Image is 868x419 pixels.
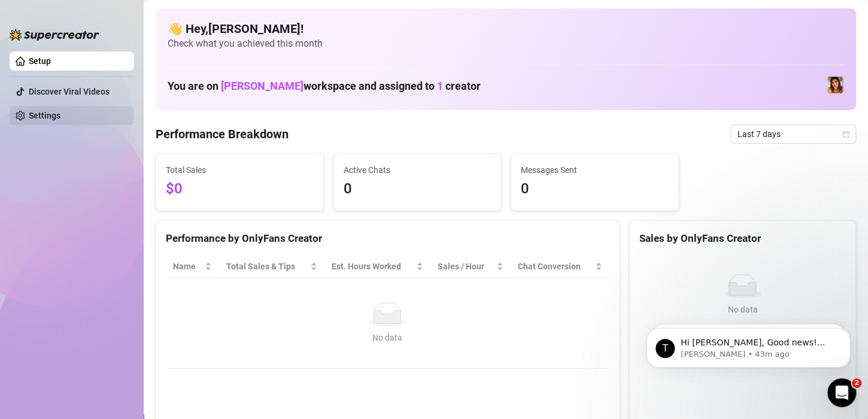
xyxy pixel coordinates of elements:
[521,163,669,177] span: Messages Sent
[168,37,844,50] span: Check what you achieved this month
[166,178,314,201] span: $0
[738,125,849,143] span: Last 7 days
[178,331,597,344] div: No data
[852,378,861,388] span: 2
[226,260,308,273] span: Total Sales & Tips
[156,126,289,142] h4: Performance Breakdown
[10,29,99,41] img: logo-BBDzfeDw.svg
[639,230,846,247] div: Sales by OnlyFans Creator
[332,260,414,273] div: Est. Hours Worked
[168,80,481,93] h1: You are on workspace and assigned to creator
[827,77,843,93] img: Korra (@korradelrio)
[842,130,849,138] span: calendar
[430,255,511,278] th: Sales / Hour
[166,255,219,278] th: Name
[219,255,324,278] th: Total Sales & Tips
[29,87,110,96] a: Discover Viral Videos
[438,260,494,273] span: Sales / Hour
[29,111,60,120] a: Settings
[166,163,314,177] span: Total Sales
[166,230,609,247] div: Performance by OnlyFans Creator
[518,260,593,273] span: Chat Conversion
[344,163,491,177] span: Active Chats
[629,303,868,387] iframe: Intercom notifications message
[437,80,443,92] span: 1
[29,56,51,66] a: Setup
[168,20,844,37] h4: 👋 Hey, [PERSON_NAME] !
[221,80,304,92] span: [PERSON_NAME]
[344,178,491,201] span: 0
[511,255,609,278] th: Chat Conversion
[173,260,202,273] span: Name
[521,178,669,201] span: 0
[827,378,856,407] iframe: Intercom live chat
